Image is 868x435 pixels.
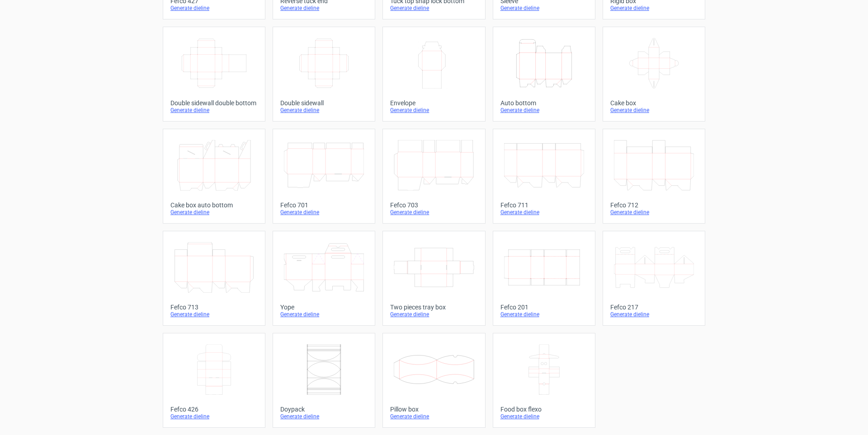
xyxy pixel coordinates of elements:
[280,413,368,420] div: Generate dieline
[390,99,477,107] div: Envelope
[163,129,265,224] a: Cake box auto bottomGenerate dieline
[170,107,258,114] div: Generate dieline
[610,201,698,209] div: Fefco 712
[163,231,265,326] a: Fefco 713Generate dieline
[273,333,375,428] a: DoypackGenerate dieline
[390,209,477,216] div: Generate dieline
[280,99,368,107] div: Double sidewall
[500,5,588,12] div: Generate dieline
[280,107,368,114] div: Generate dieline
[603,231,705,326] a: Fefco 217Generate dieline
[500,406,588,413] div: Food box flexo
[163,27,265,122] a: Double sidewall double bottomGenerate dieline
[170,311,258,318] div: Generate dieline
[493,27,595,122] a: Auto bottomGenerate dieline
[390,413,477,420] div: Generate dieline
[170,99,258,107] div: Double sidewall double bottom
[163,333,265,428] a: Fefco 426Generate dieline
[610,311,698,318] div: Generate dieline
[603,27,705,122] a: Cake boxGenerate dieline
[170,201,258,209] div: Cake box auto bottom
[610,99,698,107] div: Cake box
[500,413,588,420] div: Generate dieline
[170,406,258,413] div: Fefco 426
[500,99,588,107] div: Auto bottom
[610,209,698,216] div: Generate dieline
[500,209,588,216] div: Generate dieline
[382,333,485,428] a: Pillow boxGenerate dieline
[390,406,477,413] div: Pillow box
[280,406,368,413] div: Doypack
[390,201,477,209] div: Fefco 703
[280,304,368,311] div: Yope
[170,5,258,12] div: Generate dieline
[493,333,595,428] a: Food box flexoGenerate dieline
[500,311,588,318] div: Generate dieline
[390,304,477,311] div: Two pieces tray box
[280,5,368,12] div: Generate dieline
[500,304,588,311] div: Fefco 201
[273,129,375,224] a: Fefco 701Generate dieline
[280,209,368,216] div: Generate dieline
[280,311,368,318] div: Generate dieline
[390,107,477,114] div: Generate dieline
[170,304,258,311] div: Fefco 713
[500,107,588,114] div: Generate dieline
[273,27,375,122] a: Double sidewallGenerate dieline
[382,231,485,326] a: Two pieces tray boxGenerate dieline
[390,5,477,12] div: Generate dieline
[610,304,698,311] div: Fefco 217
[170,209,258,216] div: Generate dieline
[390,311,477,318] div: Generate dieline
[170,413,258,420] div: Generate dieline
[610,107,698,114] div: Generate dieline
[273,231,375,326] a: YopeGenerate dieline
[500,201,588,209] div: Fefco 711
[382,27,485,122] a: EnvelopeGenerate dieline
[280,201,368,209] div: Fefco 701
[493,129,595,224] a: Fefco 711Generate dieline
[493,231,595,326] a: Fefco 201Generate dieline
[382,129,485,224] a: Fefco 703Generate dieline
[610,5,698,12] div: Generate dieline
[603,129,705,224] a: Fefco 712Generate dieline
